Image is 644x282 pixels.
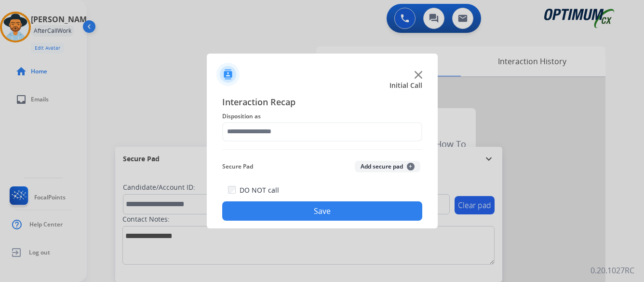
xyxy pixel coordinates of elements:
label: DO NOT call [240,185,279,195]
span: + [407,163,415,170]
button: Save [222,201,422,221]
span: Disposition as [222,111,422,122]
img: contactIcon [216,63,240,86]
button: Add secure pad+ [355,161,420,172]
img: contact-recap-line.svg [222,149,422,150]
span: Initial Call [389,81,422,90]
p: 0.20.1027RC [590,265,634,276]
span: Secure Pad [222,161,253,172]
span: Interaction Recap [222,95,422,111]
